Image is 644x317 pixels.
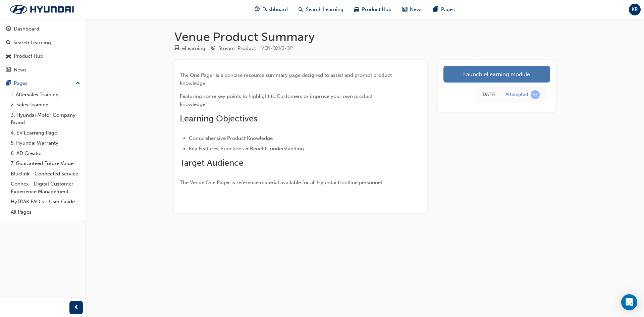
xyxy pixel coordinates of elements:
[14,80,28,87] div: Pages
[189,135,273,141] span: Comprehensive Product Knowledge
[14,25,39,33] div: Dashboard
[629,4,641,15] button: KR
[397,3,428,16] a: news-iconNews
[293,3,349,16] a: search-iconSearch Learning
[410,6,423,13] span: News
[262,6,288,13] span: Dashboard
[180,72,393,86] span: The One Pager is a concise resource summary page designed to assist and prompt product knowledge.
[6,26,11,32] span: guage-icon
[6,81,11,87] span: pages-icon
[433,5,438,14] span: pages-icon
[8,148,83,159] a: 6. AD Creator
[189,146,304,152] span: Key Features, Functions & Benefits understanding
[632,6,638,13] span: KR
[481,91,495,99] div: Thu Nov 21 2024 14:54:59 GMT+1100 (Australian Eastern Daylight Time)
[3,2,80,16] img: Trak
[8,110,83,128] a: 3. Hyundai Motor Company Brand
[3,64,83,76] a: News
[180,179,383,186] span: The Venue One Pager is reference material available for all Hyundai frontline personnel.
[74,304,79,312] span: prev-icon
[3,21,83,77] button: DashboardSearch LearningProduct HubNews
[174,44,205,53] div: Type
[3,37,83,49] a: Search Learning
[306,6,343,13] span: Search Learning
[14,66,26,74] div: News
[428,3,460,16] a: pages-iconPages
[6,53,11,59] span: car-icon
[8,169,83,179] a: Bluelink - Connected Service
[174,30,555,44] h1: Venue Product Summary
[441,6,455,13] span: Pages
[8,100,83,110] a: 2. Sales Training
[14,52,43,60] div: Product Hub
[362,6,391,13] span: Product Hub
[211,46,216,52] span: target-icon
[349,3,397,16] a: car-iconProduct Hub
[3,23,83,35] a: Dashboard
[443,66,550,83] a: Launch eLearning module
[13,39,51,47] div: Search Learning
[249,3,293,16] a: guage-iconDashboard
[3,77,83,90] button: Pages
[255,5,260,14] span: guage-icon
[8,90,83,100] a: 1. Aftersales Training
[531,90,540,99] span: learningRecordVerb_ATTEMPT-icon
[8,197,83,207] a: HyTRAK FAQ's - User Guide
[218,45,256,52] div: Stream: Product
[8,128,83,138] a: 4. EV Learning Page
[75,79,80,88] span: up-icon
[505,92,528,98] div: Attempted
[299,5,303,14] span: search-icon
[180,93,374,107] span: Featuring some key points to highlight to Customers or improve your own product knowledge!
[174,46,179,52] span: learningResourceType_ELEARNING-icon
[6,40,11,46] span: search-icon
[8,179,83,197] a: Connex - Digital Customer Experience Management
[8,158,83,169] a: 7. Guaranteed Future Value
[354,5,359,14] span: car-icon
[402,5,407,14] span: news-icon
[180,158,244,168] span: Target Audience
[8,138,83,148] a: 5. Hyundai Warranty
[180,113,257,124] span: Learning Objectives
[3,50,83,62] a: Product Hub
[211,44,256,53] div: Stream
[621,294,637,310] div: Open Intercom Messenger
[182,45,205,52] div: eLearning
[261,45,293,51] span: Learning resource code
[6,67,11,73] span: news-icon
[8,207,83,217] a: All Pages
